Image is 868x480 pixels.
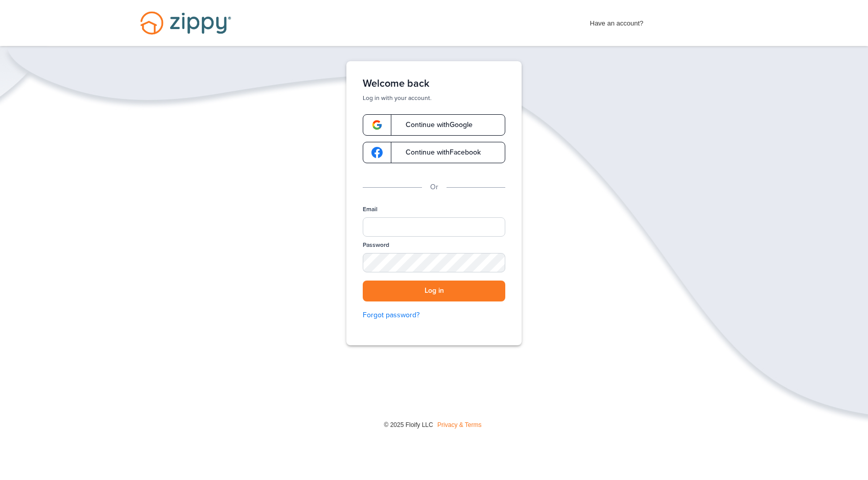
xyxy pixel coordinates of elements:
label: Email [363,205,378,214]
a: google-logoContinue withGoogle [363,114,505,136]
label: Password [363,241,389,249]
p: Log in with your account. [363,94,505,102]
button: Log in [363,281,505,301]
input: Email [363,217,505,237]
span: Continue with Facebook [395,149,481,156]
a: google-logoContinue withFacebook [363,142,505,163]
span: Continue with Google [395,121,473,129]
span: © 2025 Floify LLC [384,421,433,428]
img: google-logo [371,147,383,158]
a: Forgot password? [363,310,505,321]
span: Have an account? [590,13,644,29]
h1: Welcome back [363,78,505,90]
img: google-logo [371,119,383,131]
p: Or [430,182,438,193]
input: Password [363,253,505,272]
a: Privacy & Terms [437,421,481,428]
